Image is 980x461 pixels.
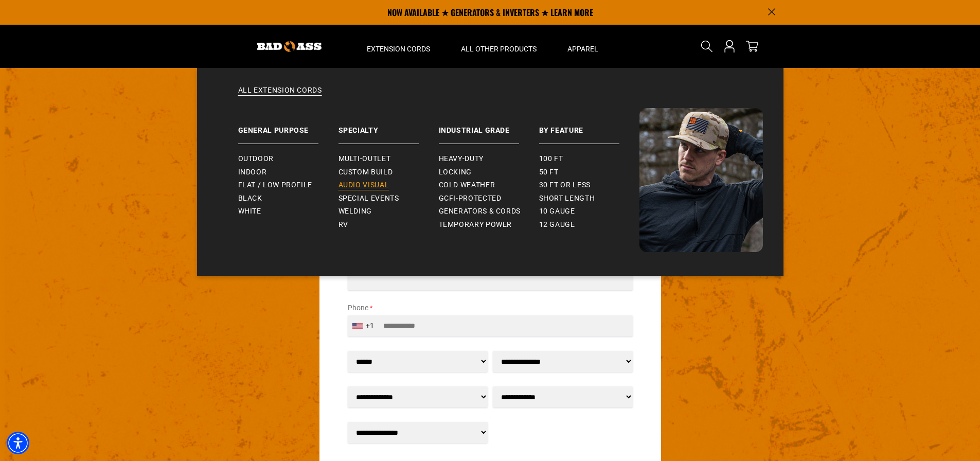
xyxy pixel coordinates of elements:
a: Generators & Cords [439,205,539,218]
a: RV [338,218,439,232]
summary: All Other Products [446,25,552,68]
a: Special Events [338,192,439,205]
a: cart [744,40,760,52]
span: Short Length [539,194,595,203]
a: 50 ft [539,166,639,179]
span: Black [238,194,262,203]
a: Flat / Low Profile [238,179,338,192]
span: Custom Build [338,168,393,177]
span: Generators & Cords [439,207,521,216]
a: 100 ft [539,152,639,166]
img: Bad Ass Extension Cords [257,41,322,52]
summary: Extension Cords [351,25,446,68]
span: 10 gauge [539,207,575,216]
a: Welding [338,205,439,218]
span: Flat / Low Profile [238,181,313,190]
span: Multi-Outlet [338,154,391,164]
a: 30 ft or less [539,179,639,192]
span: White [238,207,261,216]
img: Bad Ass Extension Cords [639,108,763,252]
span: RV [338,220,348,229]
a: White [238,205,338,218]
a: Short Length [539,192,639,205]
div: United States: +1 [348,316,380,336]
span: Phone [348,304,368,312]
span: Audio Visual [338,181,389,190]
a: Specialty [338,108,439,144]
a: Heavy-Duty [439,152,539,166]
span: Temporary Power [439,220,512,229]
span: Welding [338,207,372,216]
summary: Search [699,38,715,55]
a: 10 gauge [539,205,639,218]
a: GCFI-Protected [439,192,539,205]
span: All Other Products [461,44,537,54]
a: Indoor [238,166,338,179]
div: Accessibility Menu [7,432,29,454]
span: 100 ft [539,154,563,164]
span: Extension Cords [367,44,430,54]
a: By Feature [539,108,639,144]
span: Heavy-Duty [439,154,484,164]
a: Industrial Grade [439,108,539,144]
summary: Apparel [552,25,614,68]
span: Apparel [567,44,598,54]
span: Outdoor [238,154,274,164]
a: 12 gauge [539,218,639,232]
a: Outdoor [238,152,338,166]
a: Locking [439,166,539,179]
span: Locking [439,168,472,177]
span: Indoor [238,168,267,177]
a: Custom Build [338,166,439,179]
a: Temporary Power [439,218,539,232]
span: GCFI-Protected [439,194,502,203]
span: 30 ft or less [539,181,591,190]
span: Cold Weather [439,181,495,190]
span: 50 ft [539,168,559,177]
a: Open this option [721,25,738,68]
a: Multi-Outlet [338,152,439,166]
span: Special Events [338,194,399,203]
a: Black [238,192,338,205]
a: Audio Visual [338,179,439,192]
div: +1 [366,321,374,331]
a: Cold Weather [439,179,539,192]
span: 12 gauge [539,220,575,229]
a: All Extension Cords [218,85,763,108]
a: General Purpose [238,108,338,144]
